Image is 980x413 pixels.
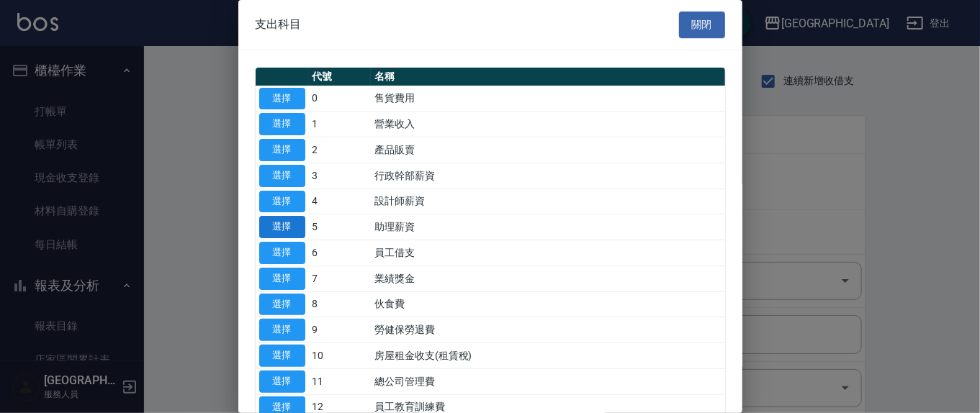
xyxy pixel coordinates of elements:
[371,368,724,394] td: 總公司管理費
[309,240,372,266] td: 6
[371,189,724,214] td: 設計師薪資
[309,68,372,86] th: 代號
[371,86,724,112] td: 售貨費用
[259,216,305,238] button: 選擇
[259,345,305,367] button: 選擇
[259,319,305,341] button: 選擇
[371,68,724,86] th: 名稱
[309,265,372,291] td: 7
[309,317,372,343] td: 9
[371,137,724,163] td: 產品販賣
[259,242,305,264] button: 選擇
[371,291,724,317] td: 伙食費
[309,214,372,240] td: 5
[371,214,724,240] td: 助理薪資
[371,163,724,189] td: 行政幹部薪資
[371,317,724,343] td: 勞健保勞退費
[259,165,305,187] button: 選擇
[309,368,372,394] td: 11
[259,371,305,393] button: 選擇
[259,294,305,316] button: 選擇
[371,112,724,137] td: 營業收入
[259,139,305,161] button: 選擇
[259,88,305,110] button: 選擇
[309,112,372,137] td: 1
[309,343,372,369] td: 10
[259,191,305,213] button: 選擇
[259,113,305,135] button: 選擇
[309,137,372,163] td: 2
[259,268,305,290] button: 選擇
[256,17,302,32] span: 支出科目
[309,86,372,112] td: 0
[371,265,724,291] td: 業績獎金
[309,189,372,214] td: 4
[309,291,372,317] td: 8
[371,240,724,266] td: 員工借支
[309,163,372,189] td: 3
[371,343,724,369] td: 房屋租金收支(租賃稅)
[679,12,725,38] button: 關閉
